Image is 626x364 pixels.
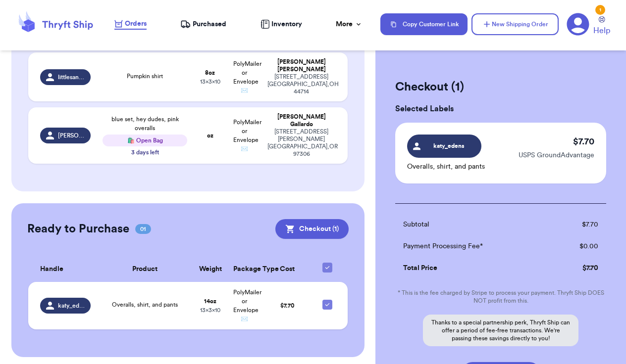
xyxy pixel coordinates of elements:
div: 🛍️ Open Bag [103,135,187,146]
p: Thanks to a special partnership perk, Thryft Ship can offer a period of fee-free transactions. We... [423,315,578,346]
p: USPS GroundAdvantage [519,150,594,160]
span: Pumpkin shirt [127,73,163,79]
a: Purchased [180,19,226,29]
span: PolyMailer or Envelope ✉️ [233,289,261,322]
button: Checkout (1) [275,219,349,239]
th: Product [97,257,193,282]
p: $ 7.70 [573,135,594,148]
span: [PERSON_NAME] [58,132,85,139]
span: Purchased [193,19,226,29]
a: 1 [567,13,589,36]
p: Overalls, shirt, and pants [407,162,485,172]
p: * This is the fee charged by Stripe to process your payment. Thryft Ship DOES NOT profit from this. [395,289,606,305]
span: $ 7.70 [280,303,294,309]
div: [PERSON_NAME] Gallardo [267,113,335,128]
th: Cost [261,257,313,282]
button: Copy Customer Link [380,13,468,35]
span: 13 x 3 x 10 [200,307,220,313]
div: [STREET_ADDRESS] [GEOGRAPHIC_DATA] , OH 44714 [267,73,335,95]
td: $ 7.70 [550,214,606,235]
span: katy_edens [58,302,85,310]
h3: Selected Labels [395,103,606,115]
span: Orders [125,19,147,29]
td: Payment Processing Fee* [395,235,550,257]
td: $ 0.00 [550,235,606,257]
h2: Ready to Purchase [27,221,129,237]
span: PolyMailer or Envelope ✉️ [233,119,261,152]
span: katy_edens [425,141,472,150]
th: Weight [193,257,227,282]
div: 3 days left [131,148,159,156]
button: New Shipping Order [471,13,559,35]
span: littlesandlattesthriftco [58,73,85,81]
a: Help [593,16,610,37]
strong: 8 oz [205,70,215,76]
span: Inventory [271,19,302,29]
td: Total Price [395,257,550,279]
a: Orders [114,19,147,30]
strong: 14 oz [204,298,216,304]
span: Overalls, shirt, and pants [112,302,178,308]
div: [PERSON_NAME] [PERSON_NAME] [267,58,335,73]
div: More [336,19,363,29]
th: Package Type [227,257,261,282]
div: [STREET_ADDRESS][PERSON_NAME] [GEOGRAPHIC_DATA] , OR 97306 [267,128,335,158]
span: 13 x 3 x 10 [200,79,220,85]
h2: Checkout ( 1 ) [395,79,606,95]
span: PolyMailer or Envelope ✉️ [233,61,261,93]
span: 01 [135,224,151,234]
td: Subtotal [395,214,550,235]
div: 1 [595,5,605,15]
span: Help [593,25,610,37]
td: $ 7.70 [550,257,606,279]
a: Inventory [261,19,302,29]
span: blue set, hey dudes, pink overalls [111,116,179,131]
span: Handle [40,264,63,274]
strong: oz [207,133,213,138]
